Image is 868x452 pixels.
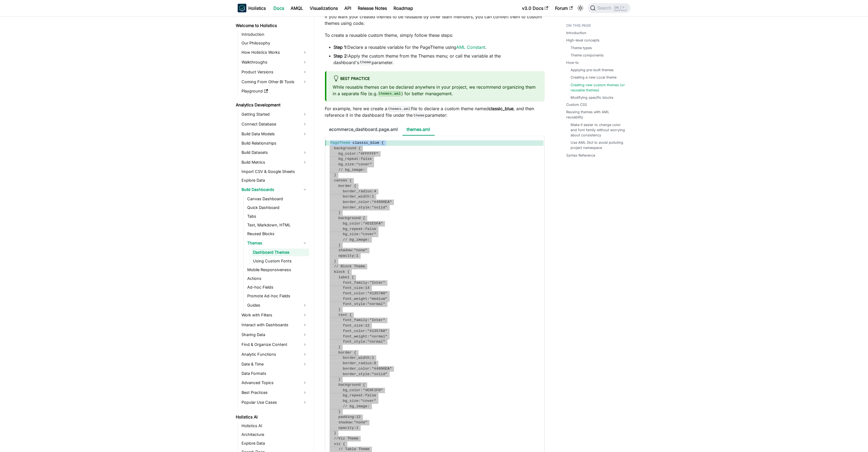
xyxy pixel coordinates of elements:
span: "normal" [367,302,385,306]
button: Switch between dark and light mode (currently light mode) [576,4,585,13]
a: Reused Blocks [246,230,309,238]
span: "#1357A0" [367,292,387,296]
span: font_weight [343,335,367,339]
span: } [334,431,336,435]
span: canvas [334,179,347,183]
span: // Block Theme [334,265,365,269]
a: How Holistics Works [240,48,309,57]
span: "Inter" [369,318,385,322]
a: Welcome to Holistics [234,22,309,29]
span: text [338,313,347,317]
span: : [363,227,365,231]
a: Build Metrics [240,158,309,167]
span: } [338,308,341,312]
span: bg_size [343,399,358,403]
span: border_radius [343,361,372,366]
span: border_color [343,200,369,204]
p: While reusable themes can be declared anywhere in your project, we recommend organizing them in a... [333,84,538,97]
a: HolisticsHolistics [238,4,266,13]
span: : [361,222,363,226]
div: Best Practice [333,76,538,83]
a: Analytic Functions [240,350,309,359]
span: : [369,372,372,376]
strong: Step 1: [334,44,348,50]
img: Holistics [238,4,246,13]
code: theme [359,60,372,65]
a: Explore Data [240,440,309,447]
a: Data Formats [240,370,309,378]
span: "#E8F2FD" [363,388,383,393]
span: "normal" [369,335,387,339]
span: //Viz Theme [334,437,359,441]
span: : [352,421,354,425]
a: API [341,4,355,13]
a: Connect Database [240,120,309,129]
span: "none" [354,421,367,425]
a: Ad-hoc Fields [246,284,309,291]
a: Release Notes [355,4,390,13]
a: Holistics AI [240,422,309,430]
a: Playground [240,87,309,95]
span: "cover" [356,163,372,167]
span: font_family [343,318,367,322]
kbd: K [621,5,627,10]
span: : [367,297,369,301]
span: border [338,351,352,355]
span: { [363,383,365,387]
span: { [354,184,356,188]
a: Explore Data [240,177,309,184]
span: "Inter" [369,281,385,285]
span: "#4896EA" [372,367,392,371]
span: border [338,184,352,188]
span: false [365,394,376,398]
code: themes.aml [378,91,402,97]
span: block [334,270,345,274]
nav: Docs sidebar [232,16,314,452]
span: false [365,227,376,231]
span: "#4896EA" [372,200,392,204]
span: bg_size [338,163,354,167]
a: Modifying specific blocks [571,95,614,100]
span: bg_color [338,152,356,156]
strong: Step 2: [334,53,348,59]
span: { [347,270,350,274]
span: 14 [365,286,369,290]
span: "cover" [361,232,376,237]
span: border_width [343,195,369,199]
span: "#FFFFFF" [359,152,378,156]
a: AMQL [288,4,307,13]
span: border_radius [343,190,372,194]
span: // bg_image: [338,168,365,172]
a: Build Relationships [240,140,309,147]
span: : [367,335,369,339]
button: Search (Ctrl+K) [588,3,630,13]
span: : [369,195,372,199]
span: } [334,173,336,177]
span: font_size [343,324,363,328]
a: Quick Dashboard [246,204,309,212]
span: { [381,141,384,145]
a: Creating a new Local theme [571,75,617,80]
span: : [359,157,361,161]
a: Promote Ad-hoc Fields [246,292,309,300]
span: // bg_image: [343,405,369,409]
span: "#D1E5FA" [363,222,383,226]
span: } [338,378,341,382]
li: Declare a reusable variable for the PageTheme using . [334,44,545,50]
span: : [354,163,356,167]
a: Coming From Other BI Tools [240,77,309,86]
a: Docs [270,4,288,13]
span: : [369,200,372,204]
span: : [363,324,365,328]
a: Roadmap [390,4,417,13]
a: Getting Started [240,110,309,119]
a: v3.0 Docs [519,4,552,13]
span: "solid" [372,206,387,210]
span: padding [338,415,354,419]
a: Custom CSS [566,102,587,107]
a: Analytics Development [234,101,309,109]
p: To create a reusable custom theme, simply follow these steps: [325,32,545,38]
a: Walkthroughs [240,58,309,67]
a: Architecture [240,431,309,439]
a: Holistics AI [234,414,309,421]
